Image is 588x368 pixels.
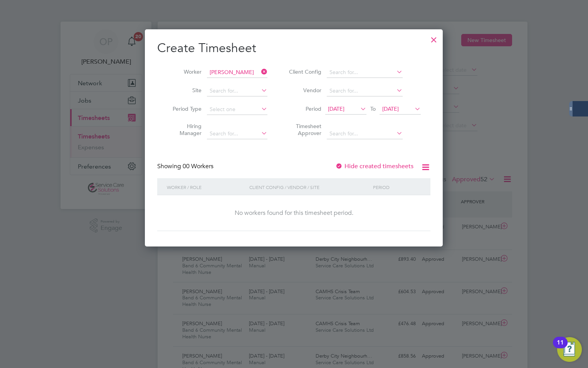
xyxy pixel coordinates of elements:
label: Client Config [287,68,321,75]
button: Open Resource Center, 11 new notifications [557,337,582,362]
label: Timesheet Approver [287,123,321,137]
span: [DATE] [382,105,399,112]
div: Worker / Role [165,178,247,196]
input: Search for... [207,86,267,96]
label: Hiring Manager [167,123,202,137]
input: Search for... [327,67,403,78]
div: No workers found for this timesheet period. [165,209,423,217]
label: Period Type [167,105,202,112]
div: Showing [157,162,215,170]
label: Period [287,105,321,112]
label: Hide created timesheets [335,162,413,170]
label: Site [167,87,202,94]
span: To [368,104,378,114]
input: Search for... [207,128,267,139]
h2: Create Timesheet [157,40,430,56]
input: Select one [207,104,267,115]
label: Vendor [287,87,321,94]
input: Search for... [327,128,403,139]
input: Search for... [207,67,267,78]
input: Search for... [327,86,403,96]
div: Period [371,178,423,196]
span: 00 Workers [183,162,213,170]
div: Client Config / Vendor / Site [247,178,371,196]
label: Worker [167,68,202,75]
div: 11 [557,343,564,353]
span: [DATE] [328,105,344,112]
